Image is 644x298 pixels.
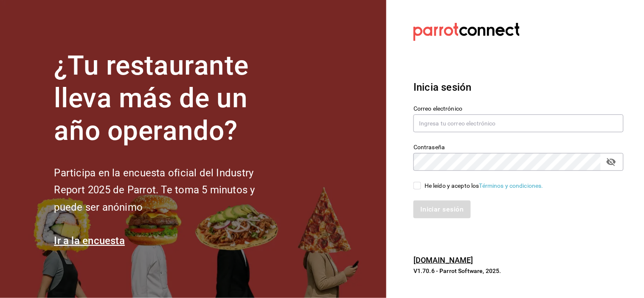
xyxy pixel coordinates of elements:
a: Ir a la encuesta [54,235,125,247]
p: V1.70.6 - Parrot Software, 2025. [413,267,624,275]
button: passwordField [604,155,619,169]
div: He leído y acepto los [425,181,543,190]
a: Términos y condiciones. [479,182,543,189]
h3: Inicia sesión [413,80,624,95]
h1: ¿Tu restaurante lleva más de un año operando? [54,50,283,147]
h2: Participa en la encuesta oficial del Industry Report 2025 de Parrot. Te toma 5 minutos y puede se... [54,164,283,216]
label: Contraseña [413,145,624,150]
label: Correo electrónico [413,106,624,112]
a: [DOMAIN_NAME] [413,256,473,265]
input: Ingresa tu correo electrónico [413,114,624,132]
